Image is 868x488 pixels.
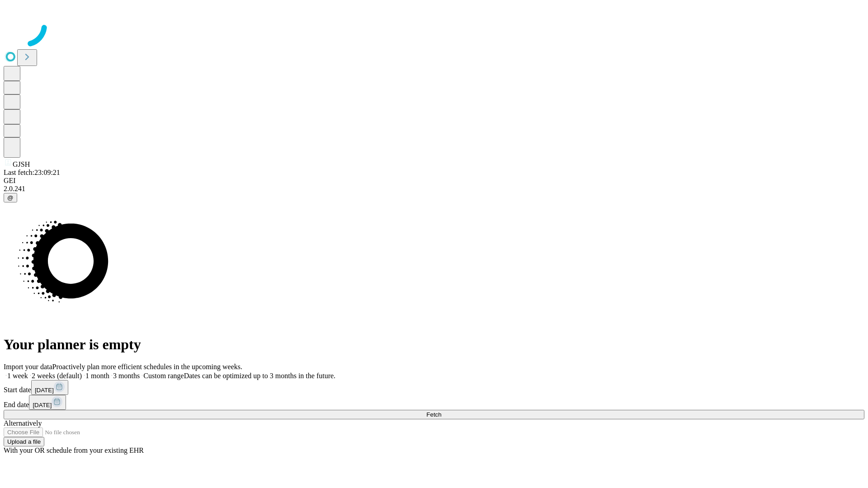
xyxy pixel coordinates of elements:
[4,395,864,410] div: End date
[4,169,60,176] span: Last fetch: 23:09:21
[31,380,68,395] button: [DATE]
[4,185,864,193] div: 2.0.241
[4,193,17,202] button: @
[113,372,140,380] span: 3 months
[32,372,82,380] span: 2 weeks (default)
[143,372,184,380] span: Custom range
[7,194,14,201] span: @
[13,160,30,168] span: GJSH
[85,372,109,380] span: 1 month
[426,411,441,418] span: Fetch
[29,395,66,410] button: [DATE]
[4,380,864,395] div: Start date
[4,419,42,427] span: Alternatively
[4,336,864,353] h1: Your planner is empty
[4,177,864,185] div: GEI
[33,402,52,408] span: [DATE]
[52,363,242,371] span: Proactively plan more efficient schedules in the upcoming weeks.
[35,387,54,394] span: [DATE]
[4,437,44,446] button: Upload a file
[4,410,864,419] button: Fetch
[4,363,52,371] span: Import your data
[7,372,28,380] span: 1 week
[4,446,144,454] span: With your OR schedule from your existing EHR
[184,372,335,380] span: Dates can be optimized up to 3 months in the future.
